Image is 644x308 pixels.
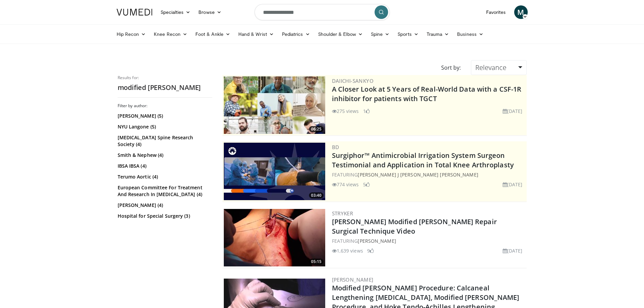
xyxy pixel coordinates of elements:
a: Specialties [157,5,195,19]
a: [PERSON_NAME] Modified [PERSON_NAME] Repair Surgical Technique Video [332,217,497,236]
a: [MEDICAL_DATA] Spine Research Society (4) [118,134,211,148]
a: Terumo Aortic (4) [118,173,211,180]
li: 1 [363,108,370,115]
a: Stryker [332,210,353,217]
li: 1,639 views [332,247,363,254]
a: [PERSON_NAME] [358,238,396,244]
li: [DATE] [503,247,523,254]
img: 93c22cae-14d1-47f0-9e4a-a244e824b022.png.300x170_q85_crop-smart_upscale.jpg [224,76,325,134]
a: M [514,5,528,19]
a: BD [332,144,339,150]
a: Foot & Ankle [191,27,234,41]
span: 03:40 [309,192,324,198]
div: FEATURING [332,171,525,178]
span: Relevance [475,63,506,72]
li: [DATE] [503,181,523,188]
a: Spine [367,27,393,41]
a: Relevance [471,60,526,75]
a: European Committee For Treatment And Research In [MEDICAL_DATA] (4) [118,184,211,198]
a: Smith & Nephew (4) [118,152,211,159]
a: Business [453,27,487,41]
a: [PERSON_NAME] J [PERSON_NAME] [PERSON_NAME] [358,171,478,178]
a: Shoulder & Elbow [314,27,367,41]
a: Favorites [482,5,510,19]
a: [PERSON_NAME] [332,276,374,283]
a: IBSA IBSA (4) [118,163,211,169]
span: 05:15 [309,259,324,265]
a: Knee Recon [150,27,191,41]
li: 5 [363,181,370,188]
span: 06:25 [309,126,324,132]
a: [PERSON_NAME] (5) [118,113,211,119]
img: VuMedi Logo [117,9,152,16]
a: Surgiphor™ Antimicrobial Irrigation System Surgeon Testimonial and Application in Total Knee Arth... [332,151,514,169]
a: 03:40 [224,143,325,200]
a: Hip Recon [113,27,150,41]
h2: modified [PERSON_NAME] [118,83,212,92]
a: Hand & Wrist [234,27,278,41]
p: Results for: [118,75,212,80]
a: Daiichi-Sankyo [332,77,374,84]
a: [PERSON_NAME] (4) [118,202,211,209]
a: Browse [194,5,225,19]
a: Hospital for Special Surgery (3) [118,213,211,219]
li: 774 views [332,181,359,188]
li: 9 [367,247,374,254]
li: 275 views [332,108,359,115]
a: A Closer Look at 5 Years of Real-World Data with a CSF-1R inhibitor for patients with TGCT [332,85,522,103]
a: 06:25 [224,76,325,134]
a: 05:15 [224,209,325,266]
a: Trauma [423,27,453,41]
div: Sort by: [436,60,466,75]
li: [DATE] [503,108,523,115]
a: Pediatrics [278,27,314,41]
div: FEATURING [332,237,525,244]
h3: Filter by author: [118,103,212,109]
img: 70422da6-974a-44ac-bf9d-78c82a89d891.300x170_q85_crop-smart_upscale.jpg [224,143,325,200]
img: 52eacdba-e489-4eb2-9ab1-ebf16c5580b4.300x170_q85_crop-smart_upscale.jpg [224,209,325,266]
a: NYU Langone (5) [118,123,211,130]
a: Sports [393,27,423,41]
input: Search topics, interventions [255,4,390,20]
